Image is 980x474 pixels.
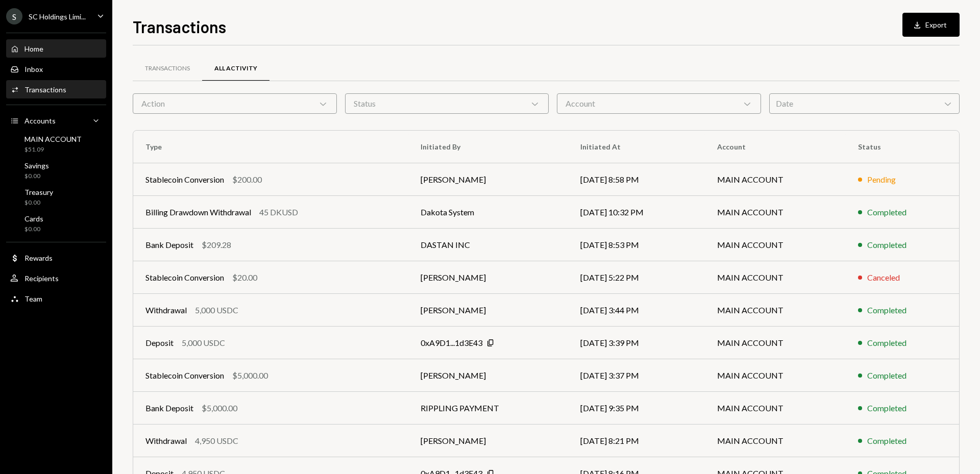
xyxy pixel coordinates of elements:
[145,239,193,251] div: Bank Deposit
[568,261,704,294] td: [DATE] 5:22 PM
[705,359,846,392] td: MAIN ACCOUNT
[568,229,704,261] td: [DATE] 8:53 PM
[24,198,53,207] div: $0.00
[24,116,56,125] div: Accounts
[705,229,846,261] td: MAIN ACCOUNT
[408,163,569,196] td: [PERSON_NAME]
[6,269,106,287] a: Recipients
[214,64,257,73] div: All Activity
[24,274,59,283] div: Recipients
[6,111,106,130] a: Accounts
[24,135,82,143] div: MAIN ACCOUNT
[6,80,106,98] a: Transactions
[705,392,846,425] td: MAIN ACCOUNT
[24,65,43,73] div: Inbox
[705,261,846,294] td: MAIN ACCOUNT
[6,8,22,24] div: S
[705,196,846,229] td: MAIN ACCOUNT
[867,337,906,349] div: Completed
[408,261,569,294] td: [PERSON_NAME]
[867,369,906,382] div: Completed
[867,435,906,447] div: Completed
[24,225,43,234] div: $0.00
[705,294,846,327] td: MAIN ACCOUNT
[568,392,704,425] td: [DATE] 9:35 PM
[867,206,906,218] div: Completed
[232,369,268,382] div: $5,000.00
[568,131,704,163] th: Initiated At
[705,131,846,163] th: Account
[6,60,106,78] a: Inbox
[24,172,49,181] div: $0.00
[867,173,896,186] div: Pending
[24,188,53,196] div: Treasury
[6,185,106,209] a: Treasury$0.00
[145,304,187,316] div: Withdrawal
[24,294,42,303] div: Team
[232,271,257,284] div: $20.00
[867,402,906,414] div: Completed
[6,39,106,58] a: Home
[24,161,49,170] div: Savings
[568,294,704,327] td: [DATE] 3:44 PM
[202,402,237,414] div: $5,000.00
[195,435,238,447] div: 4,950 USDC
[133,16,226,37] h1: Transactions
[568,425,704,457] td: [DATE] 8:21 PM
[705,163,846,196] td: MAIN ACCOUNT
[568,359,704,392] td: [DATE] 3:37 PM
[133,131,408,163] th: Type
[202,56,269,82] a: All Activity
[259,206,298,218] div: 45 DKUSD
[24,254,53,262] div: Rewards
[769,93,960,114] div: Date
[145,435,187,447] div: Withdrawal
[705,327,846,359] td: MAIN ACCOUNT
[145,337,174,349] div: Deposit
[133,56,202,82] a: Transactions
[145,271,224,284] div: Stablecoin Conversion
[568,327,704,359] td: [DATE] 3:39 PM
[568,163,704,196] td: [DATE] 8:58 PM
[568,196,704,229] td: [DATE] 10:32 PM
[408,131,569,163] th: Initiated By
[145,369,224,382] div: Stablecoin Conversion
[705,425,846,457] td: MAIN ACCOUNT
[557,93,761,114] div: Account
[6,158,106,183] a: Savings$0.00
[867,239,906,251] div: Completed
[182,337,225,349] div: 5,000 USDC
[24,145,82,154] div: $51.09
[29,12,86,21] div: SC Holdings Limi...
[145,206,251,218] div: Billing Drawdown Withdrawal
[145,173,224,186] div: Stablecoin Conversion
[867,304,906,316] div: Completed
[902,13,960,37] button: Export
[24,85,66,94] div: Transactions
[6,211,106,236] a: Cards$0.00
[133,93,337,114] div: Action
[345,93,549,114] div: Status
[846,131,959,163] th: Status
[408,425,569,457] td: [PERSON_NAME]
[24,44,43,53] div: Home
[6,132,106,156] a: MAIN ACCOUNT$51.09
[202,239,231,251] div: $209.28
[867,271,900,284] div: Canceled
[232,173,262,186] div: $200.00
[145,402,193,414] div: Bank Deposit
[408,392,569,425] td: RIPPLING PAYMENT
[408,196,569,229] td: Dakota System
[24,214,43,223] div: Cards
[408,229,569,261] td: DASTAN INC
[195,304,238,316] div: 5,000 USDC
[145,64,190,73] div: Transactions
[6,289,106,308] a: Team
[408,294,569,327] td: [PERSON_NAME]
[6,248,106,267] a: Rewards
[408,359,569,392] td: [PERSON_NAME]
[421,337,482,349] div: 0xA9D1...1d3E43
